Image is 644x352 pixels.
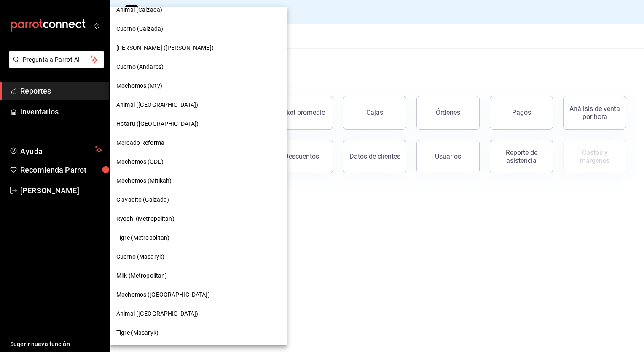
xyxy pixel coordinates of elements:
div: Cuerno (Andares) [110,57,287,76]
span: Cuerno (Calzada) [116,24,163,33]
div: Mochomos (Mty) [110,76,287,95]
span: Milk (Metropolitan) [116,271,167,280]
span: Mochomos ([GEOGRAPHIC_DATA]) [116,290,210,299]
span: Animal (Calzada) [116,5,162,14]
span: Animal ([GEOGRAPHIC_DATA]) [116,309,198,318]
div: Cuerno (Calzada) [110,19,287,38]
span: Tigre (Metropolitan) [116,233,170,242]
div: Animal ([GEOGRAPHIC_DATA]) [110,304,287,323]
div: Mercado Reforma [110,133,287,152]
span: Mochomos (Mitikah) [116,176,172,185]
div: Ryoshi (Metropolitan) [110,209,287,228]
div: Mochomos (GDL) [110,152,287,171]
div: Animal ([GEOGRAPHIC_DATA]) [110,95,287,114]
span: [PERSON_NAME] ([PERSON_NAME]) [116,43,214,52]
span: Tigre (Masaryk) [116,328,158,337]
span: Hotaru ([GEOGRAPHIC_DATA]) [116,119,199,128]
div: Tigre (Metropolitan) [110,228,287,247]
div: Animal (Calzada) [110,0,287,19]
span: Clavadito (Calzada) [116,195,169,204]
div: Tigre (Masaryk) [110,323,287,342]
div: Mochomos (Mitikah) [110,171,287,190]
span: Cuerno (Masaryk) [116,252,164,261]
div: Mochomos ([GEOGRAPHIC_DATA]) [110,285,287,304]
span: Mercado Reforma [116,138,164,147]
span: Cuerno (Andares) [116,62,164,71]
div: [PERSON_NAME] ([PERSON_NAME]) [110,38,287,57]
div: Hotaru ([GEOGRAPHIC_DATA]) [110,114,287,133]
span: Mochomos (Mty) [116,81,162,90]
span: Animal ([GEOGRAPHIC_DATA]) [116,100,198,109]
span: Ryoshi (Metropolitan) [116,214,174,223]
div: Milk (Metropolitan) [110,266,287,285]
div: Clavadito (Calzada) [110,190,287,209]
div: Cuerno (Masaryk) [110,247,287,266]
span: Mochomos (GDL) [116,157,164,166]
